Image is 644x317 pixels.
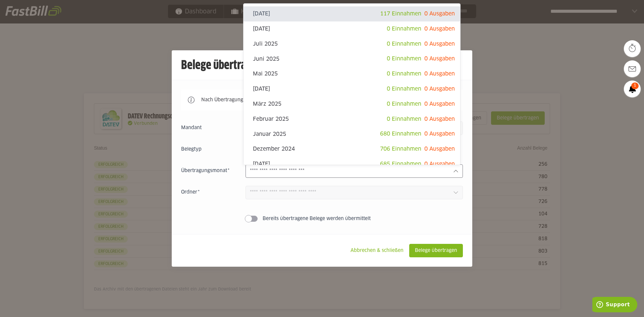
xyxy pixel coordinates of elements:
sl-option: [DATE] [244,6,460,21]
sl-option: Januar 2025 [244,126,460,142]
span: 0 Ausgaben [424,41,455,47]
sl-switch: Bereits übertragene Belege werden übermittelt [181,215,463,222]
sl-option: Februar 2025 [244,112,460,127]
sl-option: Juni 2025 [244,51,460,66]
span: 0 Einnahmen [387,26,421,32]
iframe: Öffnet ein Widget, in dem Sie weitere Informationen finden [592,297,637,314]
sl-option: [DATE] [244,21,460,37]
span: 117 Einnahmen [380,11,421,16]
span: 0 Ausgaben [424,26,455,32]
span: 706 Einnahmen [380,146,421,152]
sl-option: [DATE] [244,157,460,172]
sl-option: Mai 2025 [244,66,460,82]
sl-option: März 2025 [244,97,460,112]
span: 685 Einnahmen [380,161,421,167]
span: 0 Einnahmen [387,101,421,107]
span: 0 Einnahmen [387,71,421,76]
a: 1 [624,81,641,97]
span: 0 Ausgaben [424,116,455,122]
sl-button: Abbrechen & schließen [345,244,409,257]
span: 0 Ausgaben [424,86,455,92]
span: 0 Einnahmen [387,56,421,61]
span: 0 Einnahmen [387,41,421,47]
span: 680 Einnahmen [380,131,421,137]
span: 0 Ausgaben [424,146,455,152]
sl-option: [DATE] [244,82,460,97]
span: 0 Ausgaben [424,161,455,167]
sl-option: Juli 2025 [244,37,460,52]
span: 0 Einnahmen [387,116,421,122]
span: 0 Einnahmen [387,86,421,92]
span: 0 Ausgaben [424,131,455,137]
span: 0 Ausgaben [424,71,455,76]
span: 0 Ausgaben [424,11,455,16]
span: 0 Ausgaben [424,56,455,61]
sl-button: Belege übertragen [409,244,463,257]
span: 0 Ausgaben [424,101,455,107]
span: 1 [631,83,639,89]
sl-option: Dezember 2024 [244,142,460,157]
